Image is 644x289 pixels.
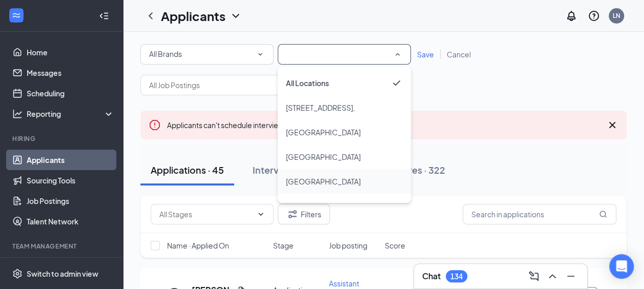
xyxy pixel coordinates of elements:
[544,268,560,284] button: ChevronUp
[278,120,411,144] li: Beaufort
[278,204,330,224] button: Filter Filters
[278,169,411,194] li: Terre Haute Fairgrounds
[277,81,285,89] svg: ChevronDown
[27,269,98,279] div: Switch to admin view
[159,209,253,220] input: All Stages
[286,177,361,186] span: Terre Haute Fairgrounds
[278,95,411,120] li: 7 Executive Blvd,
[161,7,225,25] h1: Applicants
[167,120,372,130] span: Applicants can't schedule interviews.
[27,42,114,63] a: Home
[27,109,115,119] div: Reporting
[393,50,402,59] svg: SmallChevronUp
[599,210,607,218] svg: MagnifyingGlass
[329,240,367,251] span: Job posting
[149,48,265,60] div: All Brands
[450,272,463,281] div: 134
[609,254,634,279] div: Open Intercom Messenger
[151,163,224,176] div: Applications · 45
[463,204,616,224] input: Search in applications
[149,119,161,131] svg: Error
[588,10,600,22] svg: QuestionInfo
[144,10,157,22] svg: ChevronLeft
[12,134,112,143] div: Hiring
[563,268,579,284] button: Minimize
[447,50,471,59] span: Cancel
[417,50,434,59] span: Save
[613,11,620,20] div: LN
[385,240,405,251] span: Score
[286,152,361,161] span: Newburgh
[565,10,577,22] svg: Notifications
[278,144,411,169] li: Newburgh
[12,109,23,119] svg: Analysis
[149,79,273,91] input: All Job Postings
[286,128,361,137] span: Beaufort
[149,49,182,58] span: All Brands
[565,270,577,282] svg: Minimize
[606,119,618,131] svg: Cross
[286,208,299,220] svg: Filter
[27,63,114,83] a: Messages
[278,194,411,218] li: Terre Haute, IN
[528,270,540,282] svg: ComposeMessage
[27,150,114,170] a: Applicants
[286,78,329,88] span: All Locations
[390,77,403,89] svg: Checkmark
[12,242,112,251] div: Team Management
[27,211,114,232] a: Talent Network
[526,268,542,284] button: ComposeMessage
[12,269,23,279] svg: Settings
[230,10,242,22] svg: ChevronDown
[167,240,229,251] span: Name · Applied On
[253,163,323,176] div: Interviews · 446
[27,83,114,104] a: Scheduling
[256,50,265,59] svg: SmallChevronDown
[278,71,411,95] li: All Locations
[99,11,109,21] svg: Collapse
[27,191,114,211] a: Job Postings
[422,271,441,282] h3: Chat
[546,270,558,282] svg: ChevronUp
[273,240,294,251] span: Stage
[286,103,355,112] span: 7 Executive Blvd,
[27,170,114,191] a: Sourcing Tools
[11,10,22,20] svg: WorkstreamLogo
[257,210,265,218] svg: ChevronDown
